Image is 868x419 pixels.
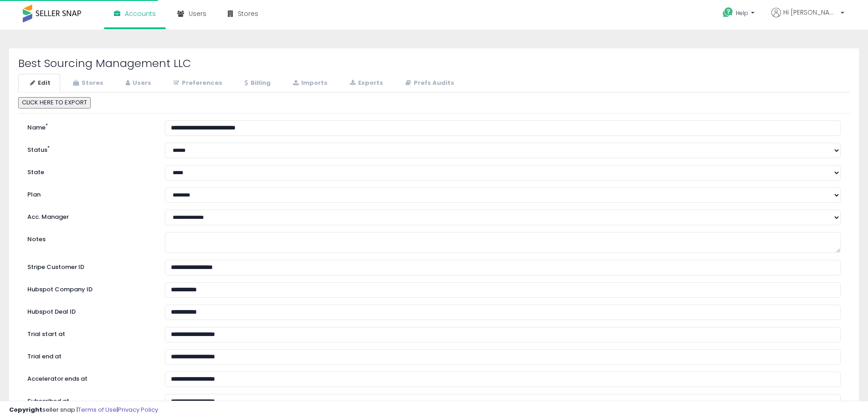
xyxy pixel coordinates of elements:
[21,260,158,272] label: Stripe Customer ID
[21,120,158,132] label: Name
[783,8,838,17] span: Hi [PERSON_NAME]
[771,8,844,28] a: Hi [PERSON_NAME]
[281,74,337,93] a: Imports
[233,74,280,93] a: Billing
[722,7,734,18] i: Get Help
[21,305,158,316] label: Hubspot Deal ID
[9,405,42,414] strong: Copyright
[21,210,158,222] label: Acc. Manager
[21,187,158,199] label: Plan
[125,9,156,18] span: Accounts
[162,74,232,93] a: Preferences
[18,97,91,109] button: CLICK HERE TO EXPORT
[9,406,158,414] div: seller snap | |
[238,9,258,18] span: Stores
[118,405,158,414] a: Privacy Policy
[21,327,158,339] label: Trial start at
[21,165,158,177] label: State
[21,143,158,155] label: Status
[736,9,748,17] span: Help
[21,372,158,383] label: Accelerator ends at
[189,9,206,18] span: Users
[21,349,158,361] label: Trial end at
[21,394,158,406] label: Subscribed at
[61,74,113,93] a: Stores
[394,74,464,93] a: Prefs Audits
[21,232,158,244] label: Notes
[78,405,117,414] a: Terms of Use
[18,74,60,93] a: Edit
[338,74,393,93] a: Exports
[18,57,850,69] h2: Best Sourcing Management LLC
[21,282,158,294] label: Hubspot Company ID
[114,74,161,93] a: Users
